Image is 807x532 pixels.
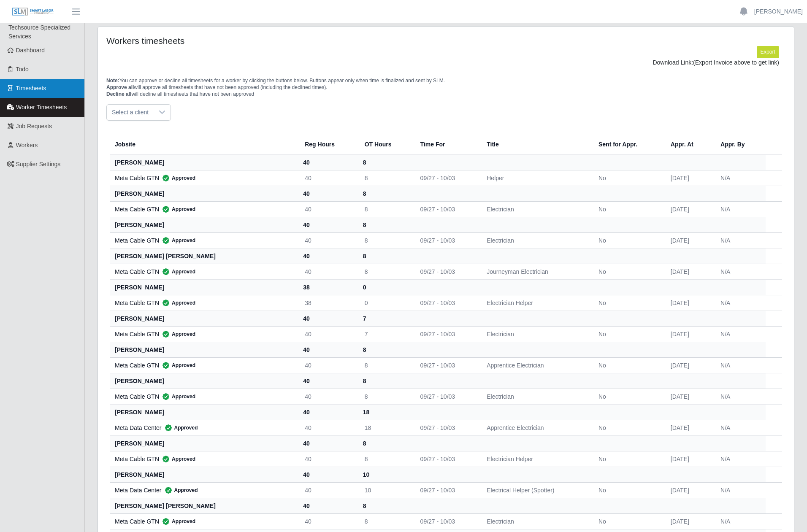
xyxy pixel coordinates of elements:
td: N/A [714,513,766,529]
td: 38 [298,295,358,311]
td: 40 [298,232,358,248]
td: 09/27 - 10/03 [414,201,480,217]
th: Appr. At [664,134,714,155]
td: N/A [714,389,766,404]
th: [PERSON_NAME] [PERSON_NAME] [110,498,298,513]
span: Approved [159,392,195,401]
td: 40 [298,264,358,279]
td: [DATE] [664,357,714,373]
td: 09/27 - 10/03 [414,357,480,373]
img: SLM Logo [12,7,54,16]
td: No [592,420,664,435]
th: 40 [298,467,358,482]
th: [PERSON_NAME] [110,154,298,170]
div: Meta Cable GTN [115,330,291,338]
th: Jobsite [110,134,298,155]
td: [DATE] [664,326,714,342]
th: Time For [414,134,480,155]
td: 09/27 - 10/03 [414,389,480,404]
th: 40 [298,217,358,232]
span: Approved [162,424,198,432]
td: No [592,326,664,342]
td: No [592,451,664,467]
td: No [592,389,664,404]
th: 7 [358,311,414,326]
td: 8 [358,264,414,279]
td: N/A [714,201,766,217]
td: 40 [298,420,358,435]
td: [DATE] [664,451,714,467]
th: Appr. By [714,134,766,155]
th: 8 [358,342,414,357]
th: 40 [298,186,358,201]
td: No [592,264,664,279]
td: [DATE] [664,201,714,217]
th: 0 [358,279,414,295]
span: Timesheets [16,85,46,92]
td: [DATE] [664,264,714,279]
div: Meta Cable GTN [115,236,291,245]
button: Export [757,46,779,58]
th: 10 [358,467,414,482]
td: 18 [358,420,414,435]
td: Electrician [480,326,592,342]
th: 8 [358,154,414,170]
td: N/A [714,326,766,342]
span: Todo [16,66,29,73]
th: Sent for Appr. [592,134,664,155]
th: Reg Hours [298,134,358,155]
span: Decline all [106,91,131,97]
td: 09/27 - 10/03 [414,420,480,435]
td: No [592,170,664,186]
td: N/A [714,420,766,435]
th: 8 [358,498,414,513]
th: [PERSON_NAME] [110,342,298,357]
td: 8 [358,357,414,373]
th: [PERSON_NAME] [110,435,298,451]
td: 40 [298,326,358,342]
td: 40 [298,482,358,498]
td: 40 [298,357,358,373]
th: OT Hours [358,134,414,155]
td: N/A [714,482,766,498]
td: Electrician [480,389,592,404]
td: Apprentice Electrician [480,357,592,373]
th: [PERSON_NAME] [110,311,298,326]
div: Meta Cable GTN [115,267,291,276]
td: 09/27 - 10/03 [414,295,480,311]
td: [DATE] [664,170,714,186]
th: 8 [358,186,414,201]
td: 40 [298,389,358,404]
td: [DATE] [664,232,714,248]
th: [PERSON_NAME] [110,279,298,295]
span: Approved [159,517,195,526]
td: No [592,482,664,498]
th: Title [480,134,592,155]
th: 40 [298,154,358,170]
span: Dashboard [16,47,45,54]
span: Techsource Specialized Services [8,24,70,40]
h4: Workers timesheets [106,35,382,46]
td: Journeyman Electrician [480,264,592,279]
td: [DATE] [664,513,714,529]
td: 40 [298,201,358,217]
td: 09/27 - 10/03 [414,170,480,186]
td: 8 [358,201,414,217]
span: Approved [159,330,195,338]
th: 8 [358,217,414,232]
td: 8 [358,232,414,248]
a: [PERSON_NAME] [754,7,803,16]
td: 0 [358,295,414,311]
span: Approved [159,174,195,182]
th: 40 [298,248,358,264]
td: 09/27 - 10/03 [414,264,480,279]
th: 8 [358,248,414,264]
th: [PERSON_NAME] [110,404,298,420]
td: 8 [358,170,414,186]
td: No [592,232,664,248]
td: N/A [714,295,766,311]
th: 40 [298,498,358,513]
td: Electrician [480,513,592,529]
td: [DATE] [664,295,714,311]
th: [PERSON_NAME] [110,467,298,482]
